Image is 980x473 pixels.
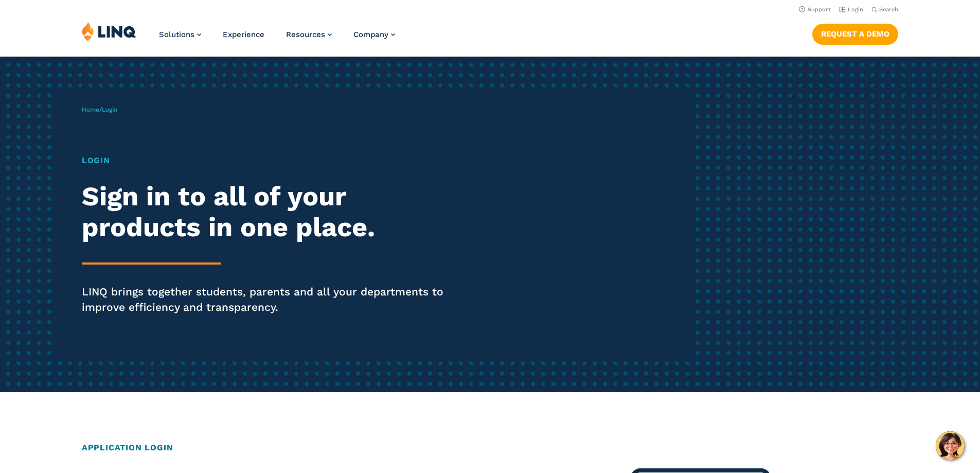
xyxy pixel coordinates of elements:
span: Search [879,6,898,13]
h1: Login [82,154,459,167]
span: Solutions [159,30,194,39]
h2: Sign in to all of your products in one place. [82,181,459,243]
span: Login [102,106,117,113]
h2: Application Login [82,442,898,454]
a: Company [353,30,395,39]
a: Experience [223,30,264,39]
a: Home [82,106,99,113]
span: Company [353,30,388,39]
p: LINQ brings together students, parents and all your departments to improve efficiency and transpa... [82,284,459,315]
span: Resources [286,30,325,39]
a: Request a Demo [812,24,898,44]
a: Login [839,6,863,13]
a: Support [799,6,831,13]
a: Solutions [159,30,201,39]
img: LINQ | K‑12 Software [82,22,136,41]
span: / [82,106,117,113]
a: Resources [286,30,332,39]
button: Hello, have a question? Let’s chat. [936,431,965,460]
button: Open Search Bar [871,6,898,13]
nav: Button Navigation [812,22,898,44]
nav: Primary Navigation [159,22,395,56]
